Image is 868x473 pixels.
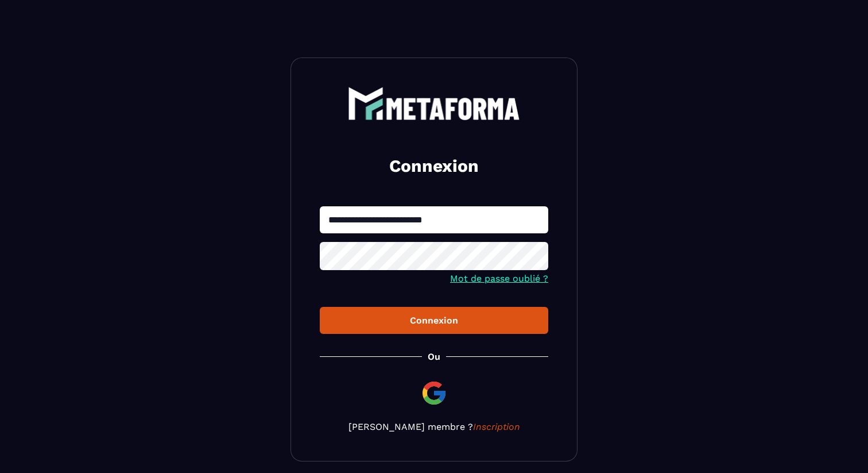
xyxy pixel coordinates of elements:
div: Connexion [329,315,539,326]
button: Connexion [320,307,548,334]
h2: Connexion [334,155,534,178]
a: Mot de passe oublié ? [450,273,548,284]
a: logo [320,87,548,120]
p: Ou [428,351,440,362]
a: Inscription [473,421,520,432]
img: google [420,379,448,407]
p: [PERSON_NAME] membre ? [320,421,548,432]
img: logo [348,87,520,120]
